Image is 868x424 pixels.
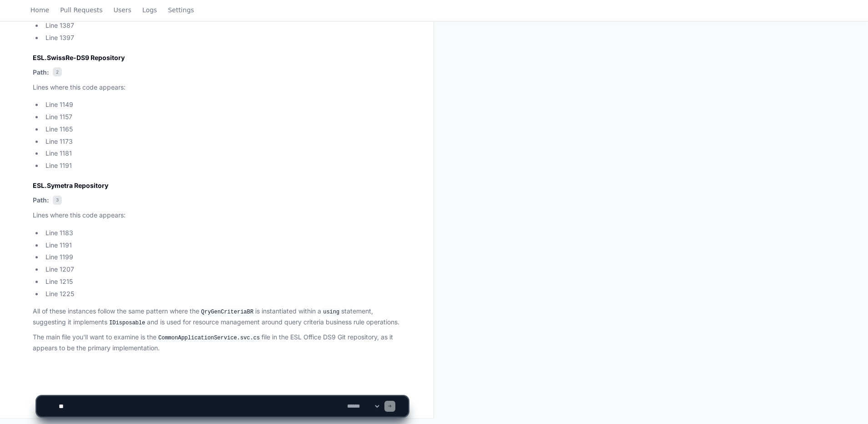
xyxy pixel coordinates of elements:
[43,228,408,238] li: Line 1183
[43,252,408,262] li: Line 1199
[60,7,102,13] span: Pull Requests
[33,181,408,190] h2: ESL.Symetra Repository
[43,100,408,110] li: Line 1149
[30,7,49,13] span: Home
[43,161,408,171] li: Line 1191
[43,148,408,159] li: Line 1181
[33,210,408,221] p: Lines where this code appears:
[33,196,49,204] strong: Path:
[43,124,408,135] li: Line 1165
[43,20,408,31] li: Line 1387
[168,7,194,13] span: Settings
[53,196,62,205] span: 3
[43,240,408,251] li: Line 1191
[43,33,408,43] li: Line 1397
[114,7,131,13] span: Users
[43,112,408,122] li: Line 1157
[199,308,255,316] code: QryGenCriteriaBR
[43,264,408,275] li: Line 1207
[53,67,62,76] span: 2
[321,308,341,316] code: using
[33,53,408,62] h2: ESL.SwissRe-DS9 Repository
[142,7,157,13] span: Logs
[43,136,408,147] li: Line 1173
[33,332,408,353] p: The main file you'll want to examine is the file in the ESL Office DS9 Git repository, as it appe...
[156,334,262,342] code: CommonApplicationService.svc.cs
[43,289,408,299] li: Line 1225
[43,277,408,287] li: Line 1215
[33,68,49,76] strong: Path:
[33,306,408,328] p: All of these instances follow the same pattern where the is instantiated within a statement, sugg...
[33,82,408,93] p: Lines where this code appears:
[107,319,147,327] code: IDisposable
